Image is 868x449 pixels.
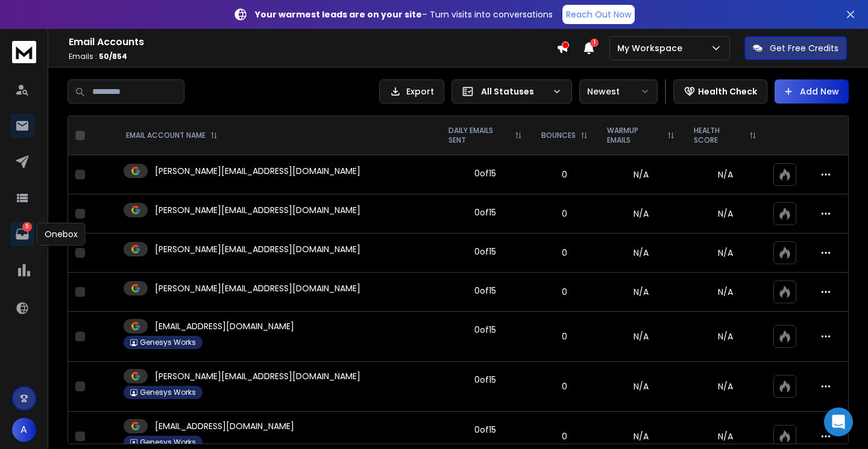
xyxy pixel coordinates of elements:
td: N/A [597,312,684,362]
p: Genesys Works [140,338,196,347]
p: My Workspace [617,42,687,54]
p: 0 [539,430,590,442]
p: Get Free Credits [770,42,838,54]
p: 0 [539,169,590,181]
button: Get Free Credits [744,36,847,60]
span: 50 / 854 [99,51,127,61]
p: N/A [691,247,759,259]
p: – Turn visits into conversations [255,8,553,20]
button: A [12,418,36,442]
p: 0 [539,286,590,298]
td: N/A [597,273,684,312]
div: Onebox [37,223,86,246]
button: Newest [579,79,658,104]
div: 0 of 15 [474,167,496,179]
p: [PERSON_NAME][EMAIL_ADDRESS][DOMAIN_NAME] [155,204,360,216]
p: [EMAIL_ADDRESS][DOMAIN_NAME] [155,420,294,432]
p: 5 [22,222,32,232]
p: Genesys Works [140,388,196,397]
p: N/A [691,430,759,442]
p: N/A [691,169,759,181]
div: 0 of 15 [474,246,496,258]
p: Emails : [69,52,556,61]
p: N/A [691,330,759,342]
p: 0 [539,208,590,220]
p: [EMAIL_ADDRESS][DOMAIN_NAME] [155,320,294,332]
div: 0 of 15 [474,285,496,297]
a: Reach Out Now [562,5,635,24]
p: All Statuses [481,85,547,98]
p: 0 [539,247,590,259]
h1: Email Accounts [69,35,556,49]
p: [PERSON_NAME][EMAIL_ADDRESS][DOMAIN_NAME] [155,243,360,255]
strong: Your warmest leads are on your site [255,8,422,20]
span: 1 [590,39,599,47]
p: Reach Out Now [566,8,631,20]
td: N/A [597,194,684,234]
p: WARMUP EMAILS [607,126,662,145]
p: [PERSON_NAME][EMAIL_ADDRESS][DOMAIN_NAME] [155,282,360,294]
p: N/A [691,380,759,392]
td: N/A [597,362,684,412]
p: N/A [691,286,759,298]
p: DAILY EMAILS SENT [448,126,511,145]
div: 0 of 15 [474,324,496,336]
p: [PERSON_NAME][EMAIL_ADDRESS][DOMAIN_NAME] [155,370,360,382]
img: logo [12,41,36,63]
td: N/A [597,234,684,273]
p: 0 [539,380,590,392]
button: Export [379,79,444,104]
p: BOUNCES [541,131,576,140]
div: 0 of 15 [474,374,496,386]
p: N/A [691,208,759,220]
div: 0 of 15 [474,206,496,218]
div: EMAIL ACCOUNT NAME [126,131,218,140]
p: 0 [539,330,590,342]
a: 5 [10,222,34,246]
p: [PERSON_NAME][EMAIL_ADDRESS][DOMAIN_NAME] [155,165,360,177]
div: Open Intercom Messenger [824,407,853,436]
p: HEALTH SCORE [694,126,744,145]
button: Health Check [673,79,767,104]
div: 0 of 15 [474,424,496,436]
p: Genesys Works [140,438,196,447]
td: N/A [597,155,684,194]
button: Add New [775,79,849,104]
p: Health Check [698,85,757,98]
